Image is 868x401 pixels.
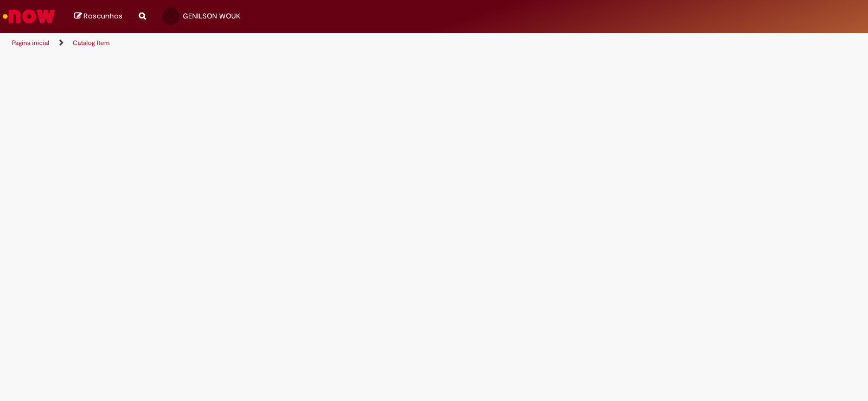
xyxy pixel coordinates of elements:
[73,39,110,47] a: Catalog Item
[183,11,240,21] span: GENILSON WOUK
[1,5,57,27] img: ServiceNow
[74,11,123,22] a: Rascunhos
[12,39,49,47] a: Página inicial
[8,33,571,53] ul: Trilhas de página
[84,11,123,21] span: Rascunhos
